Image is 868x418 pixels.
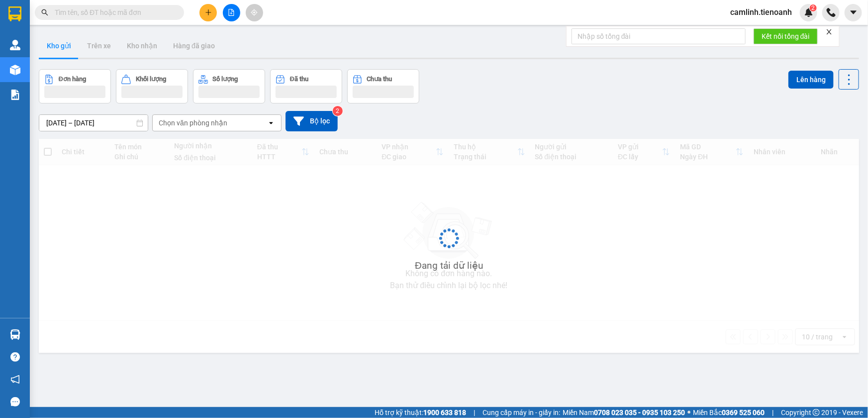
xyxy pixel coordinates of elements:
img: warehouse-icon [10,329,20,340]
div: Đơn hàng [59,76,86,83]
button: Chưa thu [347,69,419,104]
img: solution-icon [10,90,20,100]
span: | [474,407,475,418]
strong: 0369 525 060 [722,409,765,417]
img: warehouse-icon [10,65,20,75]
sup: 2 [810,4,817,11]
img: warehouse-icon [10,40,20,50]
div: Khối lượng [136,76,166,83]
span: Miền Bắc [693,407,765,418]
strong: 0708 023 035 - 0935 103 250 [594,409,685,417]
span: file-add [228,9,235,16]
input: Nhập số tổng đài [572,28,746,44]
div: Chưa thu [367,76,392,83]
img: logo-vxr [8,6,21,21]
div: Đang tải dữ liệu [415,258,483,273]
button: Bộ lọc [286,111,338,131]
button: Hàng đã giao [165,34,223,58]
button: Số lượng [193,69,265,104]
button: Lên hàng [788,71,834,89]
div: Số lượng [213,76,238,83]
svg: open [267,119,275,127]
span: message [10,397,20,407]
sup: 2 [333,106,343,116]
span: | [772,407,773,418]
button: Kho nhận [119,34,165,58]
span: Hỗ trợ kỹ thuật: [375,407,466,418]
span: Cung cấp máy in - giấy in: [482,407,560,418]
button: Đã thu [270,69,342,104]
span: caret-down [849,8,858,17]
span: ⚪️ [687,411,690,415]
span: Kết nối tổng đài [762,31,810,42]
span: copyright [813,409,820,416]
div: Chọn văn phòng nhận [159,118,227,128]
input: Select a date range. [39,115,148,131]
span: question-circle [10,352,20,362]
img: phone-icon [827,8,836,17]
input: Tìm tên, số ĐT hoặc mã đơn [55,7,172,18]
button: caret-down [845,4,862,21]
button: Kết nối tổng đài [754,28,818,44]
span: camlinh.tienoanh [722,6,800,18]
span: Miền Nam [563,407,685,418]
button: Khối lượng [116,69,188,104]
button: Kho gửi [39,34,79,58]
span: notification [10,375,20,384]
button: plus [199,4,217,21]
button: file-add [223,4,240,21]
button: aim [246,4,263,21]
button: Đơn hàng [39,69,111,104]
span: aim [251,9,258,16]
span: 2 [811,4,815,11]
img: icon-new-feature [804,8,813,17]
strong: 1900 633 818 [423,409,466,417]
button: Trên xe [79,34,119,58]
span: close [826,28,833,35]
span: plus [205,9,212,16]
div: Đã thu [290,76,308,83]
span: search [41,9,48,16]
